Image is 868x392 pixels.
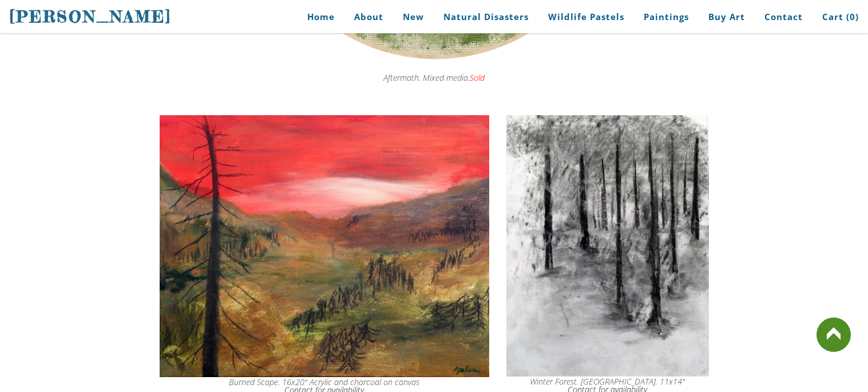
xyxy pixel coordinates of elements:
a: [PERSON_NAME] [9,6,172,28]
span: 0 [850,11,855,22]
img: burnedscape forest fire [160,115,489,377]
a: New [394,4,433,30]
a: Contact [756,4,811,30]
a: About [346,4,392,30]
span: [PERSON_NAME] [9,7,172,26]
a: Buy Art [700,4,754,30]
a: Cart (0) [814,4,859,30]
a: Natural Disasters [435,4,537,30]
div: Aftermath. Mixed media. [160,74,709,82]
a: Paintings [635,4,697,30]
i: Sold [470,72,485,83]
img: wildfire drawing [506,115,709,377]
a: Home [290,4,343,30]
a: Wildlife Pastels [540,4,633,30]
